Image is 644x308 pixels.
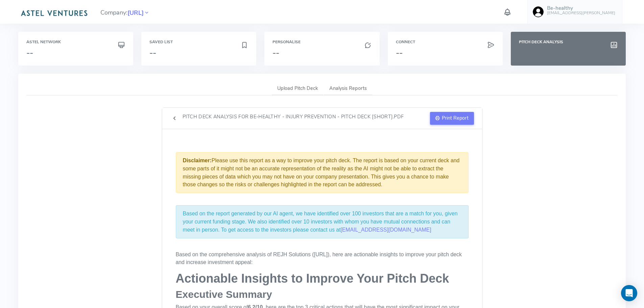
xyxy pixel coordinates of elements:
[324,82,373,96] a: Analysis Reports
[547,11,615,15] h6: [EMAIL_ADDRESS][PERSON_NAME]
[340,227,431,233] a: [EMAIL_ADDRESS][DOMAIN_NAME]
[183,158,212,163] strong: Disclaimer:
[396,48,495,57] h3: --
[26,40,125,44] h6: Astel Network
[149,47,156,58] span: --
[127,8,144,18] span: [URL]
[272,48,371,57] h3: --
[183,210,461,234] p: Based on the report generated by our AI agent, we have identified over 100 investors that are a m...
[272,40,371,44] h6: Personalise
[547,5,615,11] h5: Be-healthy
[176,251,469,267] p: Based on the comprehensive analysis of REJH Solutions ([URL]), here are actionable insights to im...
[396,40,495,44] h6: Connect
[127,8,144,17] a: [URL]
[183,114,404,120] h2: Pitch Deck Analysis for Be-Healthy - Injury Prevention - Pitch Deck [short].pdf
[430,112,474,125] button: Print Report
[176,289,469,300] h2: Executive Summary
[533,6,544,17] img: user-image
[519,40,618,44] h6: Pitch Deck Analysis
[176,272,469,285] h1: Actionable Insights to Improve Your Pitch Deck
[100,6,150,18] span: Company:
[183,157,461,189] p: Please use this report as a way to improve your pitch deck. The report is based on your current d...
[149,40,248,44] h6: Saved List
[26,47,33,58] span: --
[271,82,324,96] a: Upload Pitch Deck
[621,285,637,301] div: Open Intercom Messenger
